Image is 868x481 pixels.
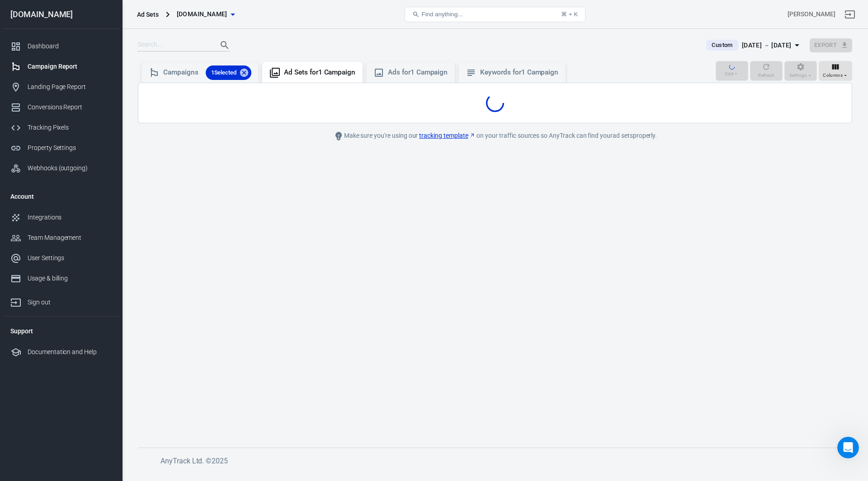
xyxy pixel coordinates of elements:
button: Columns [819,61,852,81]
button: Find anything...⌘ + K [405,7,585,22]
div: Lukasz says… [7,52,174,88]
div: Team Management [28,233,112,243]
div: Ad Sets [137,10,159,19]
button: [DOMAIN_NAME] [173,6,238,23]
button: Search [214,34,236,56]
span: Custom [708,41,736,50]
li: Account [3,186,119,207]
div: Account id: o4XwCY9M [788,9,835,19]
div: Webhooks (outgoing) [28,163,112,173]
span: mamabrum.eu [177,9,227,20]
a: Tracking Pixels [3,117,119,138]
span: Columns [823,71,843,79]
img: Profile image for Jose [27,89,36,98]
a: Integrations [3,207,119,228]
a: Conversions Report [3,97,119,117]
div: Hello [PERSON_NAME],​Thank you for your request, your email has been added to thisfeature request... [7,108,148,190]
div: Tracking Pixels [28,123,112,132]
input: Search... [138,39,210,51]
div: Keywords for 1 Campaign [480,68,558,77]
a: Campaign Report [3,56,119,77]
div: Property Settings [28,143,112,153]
span: 1 Selected [206,68,242,77]
a: Landing Page Report [3,77,119,97]
div: ⌘ + K [561,11,578,18]
div: Campaigns [163,65,251,80]
div: joined the conversation [39,89,154,98]
button: Custom[DATE] － [DATE] [699,38,809,53]
div: Close [159,4,175,20]
a: Webhooks (outgoing) [3,158,119,178]
h6: AnyTrack Ltd. © 2025 [160,455,839,467]
b: [PERSON_NAME] [39,90,90,97]
div: Ad Sets for 1 Campaign [284,68,355,77]
a: User Settings [3,248,119,268]
div: Jose says… [7,108,174,210]
a: Property Settings [3,138,119,158]
a: Usage & billing [3,268,119,289]
a: tracking template [419,131,475,140]
div: User Settings [28,253,112,263]
div: Usage & billing [28,274,112,283]
div: Hello [PERSON_NAME], ​Thank you for your request, your email has been added to this , you'll be n... [14,114,141,185]
div: [DOMAIN_NAME] [3,10,119,19]
h1: AnyTrack [44,9,76,15]
a: feature request [87,132,136,139]
span: Find anything... [421,11,462,18]
div: [DATE] － [DATE] [742,40,792,51]
div: Please create an integration with Pinterest. [33,52,174,80]
button: Home [142,4,159,21]
div: Dashboard [28,42,112,51]
a: Sign out [839,4,861,25]
div: Campaign Report [28,62,112,71]
a: Dashboard [3,36,119,56]
a: Sign out [3,289,119,313]
div: Jose says… [7,88,174,108]
div: Ads for 1 Campaign [388,68,448,77]
span: Please create an integration with Pinterest. [40,58,145,74]
iframe: Intercom live chat [837,437,859,458]
li: Support [3,320,119,342]
div: Make sure you're using our on your traffic sources so AnyTrack can find your ad sets properly. [292,131,698,141]
div: Conversions Report [28,103,112,112]
div: Sign out [28,298,112,307]
a: Team Management [3,228,119,248]
img: Profile image for AnyTrack [26,5,40,19]
div: Integrations [28,213,112,222]
div: [PERSON_NAME] • [DATE] [14,192,85,197]
div: Documentation and Help [28,347,112,357]
div: 1Selected [206,65,252,80]
button: go back [6,4,23,21]
div: Landing Page Report [28,82,112,92]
